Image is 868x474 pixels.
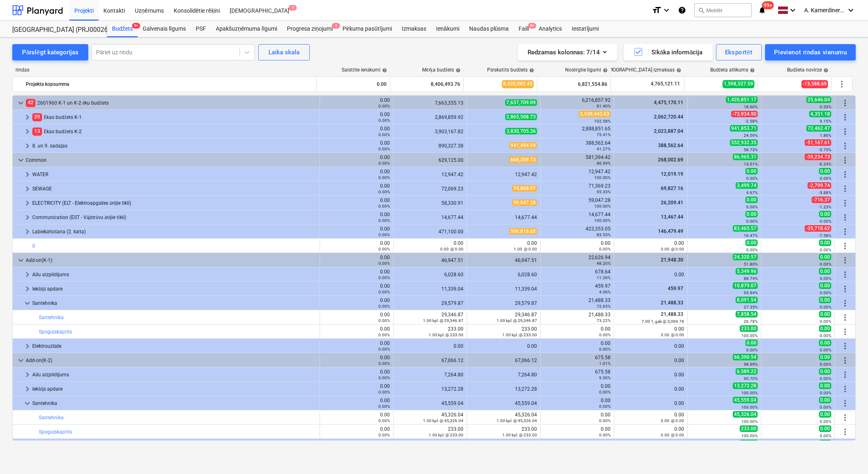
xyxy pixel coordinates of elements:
small: 1.00 @ 0.00 [514,247,537,251]
span: Vairāk darbību [840,370,850,380]
div: 0.00 [320,78,387,91]
small: 102.58% [594,119,611,123]
i: keyboard_arrow_down [788,5,798,15]
div: [DEMOGRAPHIC_DATA] izmaksas [601,67,681,73]
div: PSF [191,21,211,37]
span: Vairāk darbību [840,141,850,151]
span: keyboard_arrow_down [16,155,26,165]
div: Noslēgtie līgumi [565,67,608,73]
a: Faili9+ [514,21,534,37]
div: 7,663,355.13 [397,100,463,106]
div: 46,947.51 [397,257,463,263]
span: 506,818.62 [509,228,537,235]
a: Analytics [534,21,567,37]
div: Laika skala [268,47,300,58]
span: 7,637,709.09 [505,99,537,106]
a: Spoguļskapītis [39,429,72,435]
small: 0.00% [378,175,390,180]
div: 14,677.44 [397,215,463,220]
div: rindas [12,67,317,73]
div: Add-on(K-1) [26,254,316,267]
span: keyboard_arrow_right [22,141,32,151]
div: Pārslēgt kategorijas [22,47,78,58]
span: help [675,68,681,73]
div: 11,339.04 [470,286,537,292]
div: 0.00 [544,240,611,252]
span: -39,234.73 [805,154,831,160]
span: keyboard_arrow_down [22,298,32,308]
small: -1.23% [819,205,831,209]
small: 83.53% [597,233,611,237]
span: keyboard_arrow_right [22,198,32,208]
a: Naudas plūsma [464,21,514,37]
div: 22,626.94 [544,255,611,266]
span: 552,932.35 [730,139,758,146]
span: 29 [32,113,42,121]
small: 0.00% [378,104,390,108]
span: 0.00 [745,168,758,174]
div: 0.00 [323,140,390,152]
div: Labiekārtošana (2. kārta) [32,225,316,238]
div: 0.00 [323,212,390,223]
button: Laika skala [258,44,310,60]
span: 1 [332,23,340,29]
span: keyboard_arrow_right [22,270,32,279]
div: Budžeta novirze [787,67,828,73]
div: 0.00 [397,240,463,252]
small: 16.47% [744,233,758,238]
span: Vairāk darbību [840,384,850,394]
span: Vairāk darbību [840,155,850,165]
span: keyboard_arrow_right [22,227,32,237]
small: 0.00% [378,247,390,251]
small: 0.15% [820,119,831,123]
span: keyboard_arrow_right [22,370,32,380]
span: search [698,7,705,13]
div: 890,327.38 [397,143,463,149]
small: 0.00% [378,118,390,123]
div: 3,903,167.82 [397,129,463,134]
span: 24,320.57 [733,254,758,260]
div: [GEOGRAPHIC_DATA] (PRJ0002627, K-1 un K-2(2.kārta) 2601960 [12,26,97,34]
span: Vairāk darbību [840,341,850,351]
div: 14,677.44 [544,212,611,223]
div: 11,339.04 [397,286,463,292]
div: Pirkuma pasūtījumi [338,21,397,37]
span: 388,562.64 [657,143,684,148]
small: 0.00% [599,247,611,251]
div: 0.00 [323,183,390,195]
div: SEWAGE [32,182,316,195]
span: help [528,68,534,73]
div: 0.00 [323,154,390,166]
span: Vairāk darbību [840,112,850,122]
small: 4.67% [746,190,758,195]
div: 0.00 [323,169,390,180]
span: 0.00 [819,168,831,174]
i: keyboard_arrow_down [846,5,856,15]
span: help [748,68,755,73]
span: 26,209.41 [660,200,684,206]
div: Common [26,154,316,167]
a: Iestatījumi [567,21,604,37]
iframe: Chat Widget [827,435,868,474]
div: 0.00 [617,272,684,277]
small: 18.60% [744,105,758,109]
i: format_size [652,5,662,15]
small: 100.00% [594,218,611,223]
div: 0.00 [323,112,390,123]
small: 0.00% [820,219,831,224]
span: -73,934.90 [731,111,758,117]
span: keyboard_arrow_down [16,255,26,265]
small: 0.00% [820,262,831,266]
small: 100.00% [594,175,611,180]
div: Budžeta atlikums [710,67,755,73]
small: 75.41% [597,132,611,137]
div: 678.64 [544,269,611,280]
span: 72,462.47 [806,125,831,132]
i: Zināšanu pamats [678,5,686,15]
div: 0.00 [323,226,390,237]
div: 581,394.42 [544,154,611,166]
small: 13.01% [744,162,758,166]
a: Budžets9+ [107,21,138,37]
div: 8. un 9. sadaļas [32,139,316,152]
div: 12,947.42 [544,169,611,180]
